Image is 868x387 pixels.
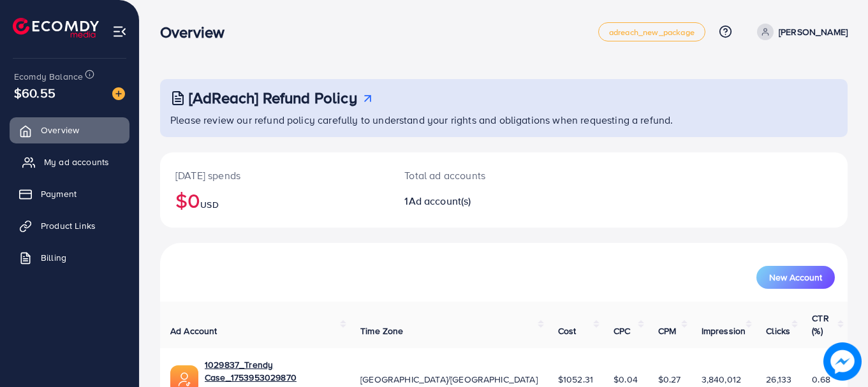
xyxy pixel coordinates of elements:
span: Ad account(s) [409,194,471,208]
a: Payment [10,181,129,207]
span: Billing [41,251,66,264]
p: Total ad accounts [404,168,546,183]
a: Billing [10,245,129,270]
img: image [825,344,861,380]
span: adreach_new_package [609,28,695,36]
h2: 1 [404,195,546,207]
span: Time Zone [360,325,403,337]
a: Overview [10,117,129,143]
h3: [AdReach] Refund Policy [189,89,357,107]
span: USD [200,198,218,211]
p: Please review our refund policy carefully to understand your rights and obligations when requesti... [170,112,840,128]
span: Overview [41,124,79,136]
button: New Account [756,266,835,289]
span: Payment [41,187,77,200]
span: $60.55 [14,84,55,102]
p: [PERSON_NAME] [779,24,848,40]
span: CTR (%) [812,312,828,337]
a: Product Links [10,213,129,238]
a: [PERSON_NAME] [752,24,848,40]
h2: $0 [175,188,374,212]
span: My ad accounts [44,156,109,168]
h3: Overview [160,23,235,41]
span: 26,133 [766,373,791,386]
span: Ecomdy Balance [14,70,83,83]
img: logo [13,18,99,38]
img: menu [112,24,127,39]
a: 1029837_Trendy Case_1753953029870 [205,358,340,384]
p: [DATE] spends [175,168,374,183]
span: New Account [769,273,822,282]
span: Impression [702,325,746,337]
img: image [112,87,125,100]
span: CPM [658,325,676,337]
span: [GEOGRAPHIC_DATA]/[GEOGRAPHIC_DATA] [360,373,538,386]
span: $0.27 [658,373,681,386]
span: 0.68 [812,373,830,386]
span: $0.04 [614,373,638,386]
a: adreach_new_package [598,22,705,41]
span: Cost [558,325,577,337]
span: 3,840,012 [702,373,741,386]
span: Ad Account [170,325,217,337]
span: CPC [614,325,630,337]
span: Clicks [766,325,790,337]
span: Product Links [41,219,96,232]
span: $1052.31 [558,373,593,386]
a: My ad accounts [10,149,129,175]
